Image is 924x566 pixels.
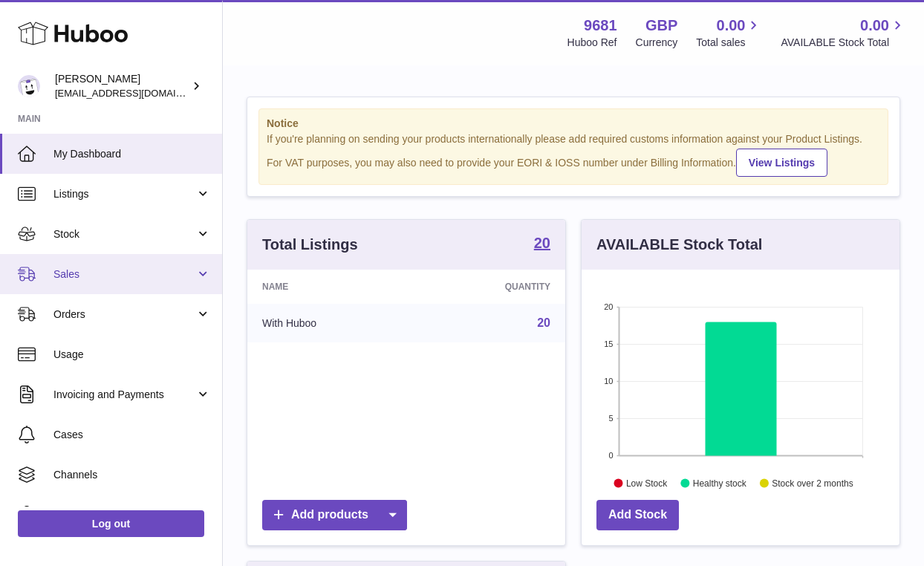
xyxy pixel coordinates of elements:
[247,270,415,304] th: Name
[55,72,189,100] div: [PERSON_NAME]
[53,308,195,322] span: Orders
[604,302,613,311] text: 20
[534,235,550,253] a: 20
[645,16,677,36] strong: GBP
[860,16,889,36] span: 0.00
[53,388,195,402] span: Invoicing and Payments
[717,16,746,36] span: 0.00
[696,36,762,50] span: Total sales
[596,235,762,255] h3: AVAILABLE Stock Total
[626,478,668,488] text: Low Stock
[415,270,565,304] th: Quantity
[604,339,613,348] text: 15
[584,16,617,36] strong: 9681
[534,235,550,250] strong: 20
[18,75,40,97] img: hello@colourchronicles.com
[53,428,211,442] span: Cases
[53,187,195,201] span: Listings
[604,377,613,386] text: 10
[567,36,617,50] div: Huboo Ref
[262,500,407,530] a: Add products
[18,510,204,537] a: Log out
[267,132,880,177] div: If you're planning on sending your products internationally please add required customs informati...
[781,16,906,50] a: 0.00 AVAILABLE Stock Total
[267,117,880,131] strong: Notice
[262,235,358,255] h3: Total Listings
[53,267,195,282] span: Sales
[55,87,218,99] span: [EMAIL_ADDRESS][DOMAIN_NAME]
[247,304,415,342] td: With Huboo
[53,468,211,482] span: Channels
[781,36,906,50] span: AVAILABLE Stock Total
[608,414,613,423] text: 5
[636,36,678,50] div: Currency
[736,149,827,177] a: View Listings
[537,316,550,329] a: 20
[772,478,853,488] text: Stock over 2 months
[693,478,747,488] text: Healthy stock
[53,147,211,161] span: My Dashboard
[696,16,762,50] a: 0.00 Total sales
[53,227,195,241] span: Stock
[596,500,679,530] a: Add Stock
[608,451,613,460] text: 0
[53,348,211,362] span: Usage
